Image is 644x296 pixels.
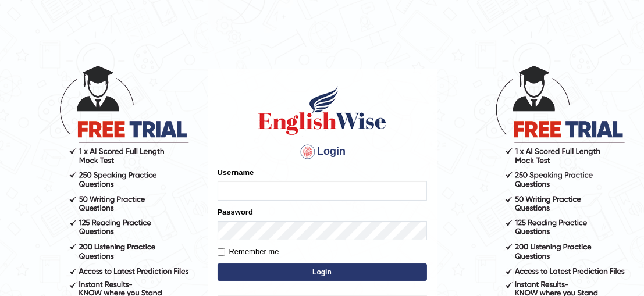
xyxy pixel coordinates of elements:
label: Remember me [218,246,279,258]
button: Login [218,263,427,281]
h4: Login [218,142,427,161]
label: Username [218,167,254,178]
input: Remember me [218,248,225,256]
img: Logo of English Wise sign in for intelligent practice with AI [256,84,389,137]
label: Password [218,206,253,217]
